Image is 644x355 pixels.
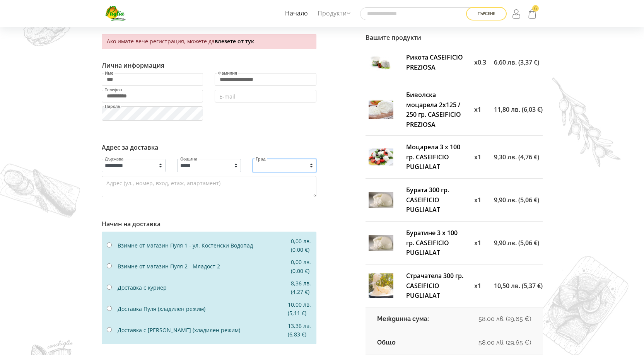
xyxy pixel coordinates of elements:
[494,58,539,67] span: 6,60 лв. (3,37 €)
[494,153,539,161] span: 9,30 лв. (4,76 €)
[406,143,460,171] a: Моцарела 3 х 100 гр. CASEIFICIO PUGLIALAT
[474,58,486,67] span: x0.3
[453,331,542,355] td: 58,00 лв. (29,65 €)
[102,62,316,69] h6: Лична информация
[102,144,316,151] h6: Адрес за доставка
[107,242,112,247] input: Взимне от магазин Пуля 1 - ул. Костенски Водопад 0,00 лв. (0,00 €)
[219,94,236,99] label: E-mail
[104,104,120,109] label: Парола
[494,239,539,247] span: 9,90 лв. (5,06 €)
[532,5,539,12] span: 6
[102,34,316,49] div: Ако имате вече регистрация, можете да
[23,8,72,46] img: demo
[118,262,285,271] div: Взимне от магазин Пуля 2 - Младост 2
[474,196,481,204] span: x1
[102,220,316,228] h6: Начин на доставка
[474,105,481,114] span: x1
[369,188,393,212] img: burata-300-gr-caseificio-puglialat-thumb.jpg
[107,327,112,332] input: Доставка с [PERSON_NAME] (хладилен режим) 13,36 лв. (6,83 €)
[118,283,285,292] div: Доставка с куриер
[366,34,543,41] h6: Вашите продукти
[369,145,393,169] img: mocarela-3-h-100-gr-caseificio-puglialat-thumb.jpg
[369,273,393,298] img: stracciatella-gioia-gr300-thumb.jpg
[494,105,543,114] span: 11,80 лв. (6,03 €)
[282,300,317,318] div: 10,00 лв. (5,11 €)
[406,53,463,72] a: Рикота CASEIFICIO PREZIOSA
[285,258,317,275] div: 0,00 лв. (0,00 €)
[369,50,393,75] img: ricottina-caseficio-preziosa-thumb.jpg
[104,157,124,161] label: Държава
[366,331,453,355] td: Общо
[107,285,112,290] input: Доставка с куриер 8,36 лв. (4,27 €)
[285,237,317,254] div: 0,00 лв. (0,00 €)
[406,229,458,257] a: Буратине 3 х 100 гр. CASEIFICIO PUGLIALAT
[552,77,621,167] img: demo
[366,307,453,331] td: Междинна сума:
[215,38,254,45] a: влезете от тук
[104,71,114,75] label: Име
[466,7,507,20] button: Търсене
[107,306,112,311] input: Доставка Пуля (хладилен режим) 10,00 лв. (5,11 €)
[474,282,481,290] span: x1
[360,7,476,20] input: Търсене в сайта
[106,6,126,21] img: Puglia
[107,263,112,268] input: Взимне от магазин Пуля 2 - Младост 2 0,00 лв. (0,00 €)
[106,181,221,186] label: Адрес (ул., номер, вход, етаж, апартамент)
[494,282,543,290] span: 10,50 лв. (5,37 €)
[474,239,481,247] span: x1
[218,71,237,75] label: Фамилия
[118,326,282,335] div: Доставка с [PERSON_NAME] (хладилен режим)
[369,230,393,255] img: burratine-gioia-3x100g-thumb.jpg
[118,305,282,313] div: Доставка Пуля (хладилен режим)
[511,6,524,21] a: Login
[494,196,539,204] span: 9,90 лв. (5,06 €)
[282,322,317,339] div: 13,36 лв. (6,83 €)
[255,157,266,161] label: Град
[453,307,542,331] td: 58,00 лв. (29,65 €)
[118,241,285,250] div: Взимне от магазин Пуля 1 - ул. Костенски Водопад
[180,157,198,161] label: Община
[526,6,539,21] a: 6
[406,186,449,214] a: Бурата 300 гр. CASEIFICIO PUGLIALAT
[104,88,123,92] label: Телефон
[283,5,310,22] a: Начало
[285,279,317,297] div: 8,36 лв. (4,27 €)
[316,5,352,22] a: Продукти
[369,97,393,122] img: bivolska-mocarela-2x125-250-gr-caseificio-preziosa-thumb.jpg
[406,90,461,129] a: Биволска моцарела 2x125 / 250 гр. CASEIFICIO PREZIOSA
[406,271,463,300] a: Страчатела 300 гр. CASEIFICIO PUGLIALAT
[474,153,481,161] span: x1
